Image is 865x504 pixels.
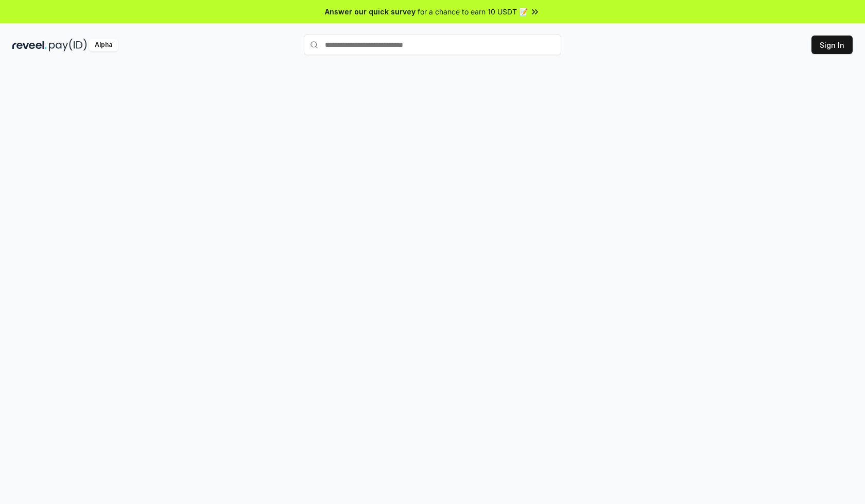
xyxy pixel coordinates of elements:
[418,6,528,17] span: for a chance to earn 10 USDT 📝
[12,39,47,51] img: reveel_dark
[49,39,87,51] img: pay_id
[811,36,853,54] button: Sign In
[325,6,416,17] span: Answer our quick survey
[89,39,118,51] div: Alpha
